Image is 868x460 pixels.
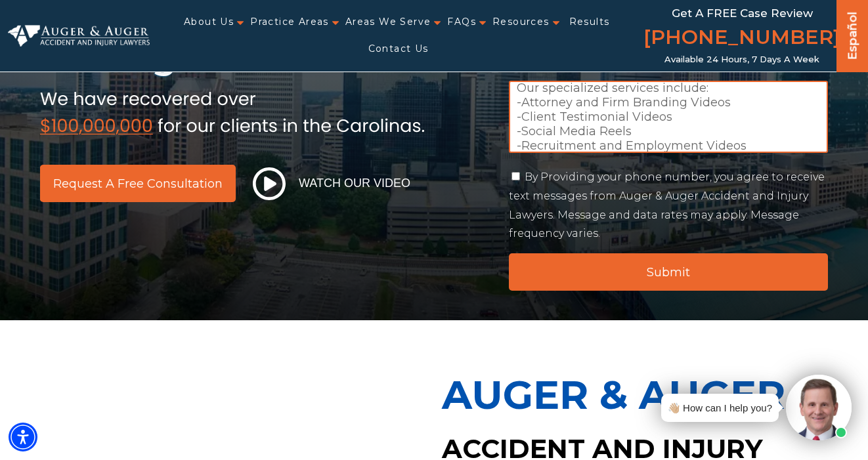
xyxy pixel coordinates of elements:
div: 👋🏼 How can I help you? [668,399,772,417]
span: Available 24 Hours, 7 Days a Week [664,54,819,65]
button: Watch Our Video [249,167,414,201]
img: Intaker widget Avatar [786,375,852,440]
a: Practice Areas [250,9,329,35]
a: Contact Us [368,35,429,62]
span: Get a FREE Case Review [672,7,813,20]
a: About Us [184,9,234,35]
a: Areas We Serve [345,9,431,35]
img: sub text [40,85,425,135]
div: Accessibility Menu [9,423,37,451]
a: FAQs [447,9,476,35]
p: Auger & Auger [442,360,860,430]
img: Auger & Auger Accident and Injury Lawyers Logo [8,25,150,47]
label: By Providing your phone number, you agree to receive text messages from Auger & Auger Accident an... [509,171,825,240]
a: Request a Free Consultation [40,165,236,202]
a: [PHONE_NUMBER] [643,23,840,54]
span: Request a Free Consultation [53,178,223,190]
input: Submit [509,253,828,291]
a: Resources [492,9,550,35]
a: Results [569,9,610,35]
